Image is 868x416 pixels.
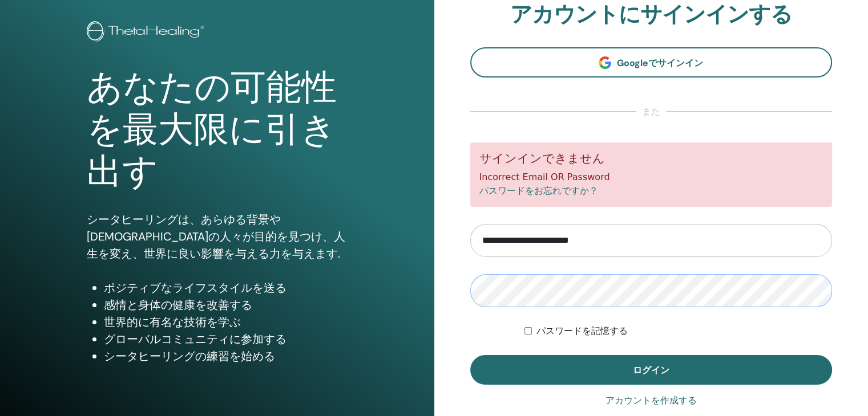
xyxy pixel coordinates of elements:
span: Googleでサインイン [617,57,703,69]
div: Incorrect Email OR Password [470,142,833,207]
div: Keep me authenticated indefinitely or until I manually logout [524,324,832,338]
h5: サインインできません [479,152,823,166]
li: シータヒーリングの練習を始める [104,348,348,365]
li: ポジティブなライフスタイルを送る [104,279,348,296]
label: パスワードを記憶する [536,324,628,338]
span: ログイン [633,364,669,376]
li: 感情と身体の健康を改善する [104,296,348,313]
li: 世界的に有名な技術を学ぶ [104,313,348,331]
span: また [636,105,666,119]
a: アカウントを作成する [605,394,697,407]
p: シータヒーリングは、あらゆる背景や[DEMOGRAPHIC_DATA]の人々が目的を見つけ、人生を変え、世界に良い影響を与える力を与えます. [87,211,348,262]
li: グローバルコミュニティに参加する [104,331,348,348]
a: Googleでサインイン [470,47,833,78]
button: ログイン [470,355,833,385]
h1: あなたの可能性を最大限に引き出す [87,67,348,194]
a: パスワードをお忘れですか？ [479,185,598,196]
h2: アカウントにサインインする [470,2,833,28]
